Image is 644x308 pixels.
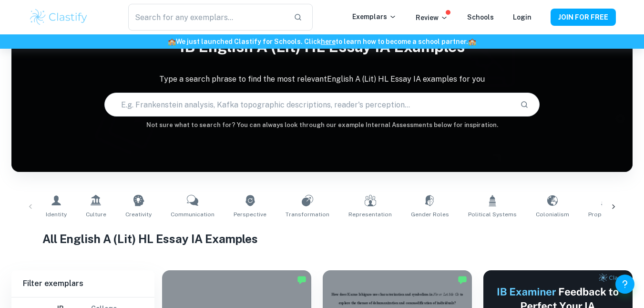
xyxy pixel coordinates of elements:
[2,36,642,47] h6: We just launched Clastify for Schools. Click to learn how to become a school partner.
[468,38,476,45] span: 🏫
[11,74,633,85] p: Type a search phrase to find the most relevant English A (Lit) HL Essay IA examples for you
[128,4,286,31] input: Search for any exemplars...
[516,96,532,113] button: Search
[321,38,336,45] a: here
[551,9,616,26] button: JOIN FOR FREE
[46,210,67,219] span: Identity
[11,270,154,297] h6: Filter exemplars
[348,210,392,219] span: Representation
[468,210,517,219] span: Political Systems
[125,210,152,219] span: Creativity
[234,210,266,219] span: Perspective
[105,91,512,118] input: E.g. Frankenstein analysis, Kafka topographic descriptions, reader's perception...
[513,13,532,21] a: Login
[86,210,106,219] span: Culture
[352,11,397,22] p: Exemplars
[416,12,448,23] p: Review
[42,230,602,247] h1: All English A (Lit) HL Essay IA Examples
[171,210,215,219] span: Communication
[11,120,633,130] h6: Not sure what to search for? You can always look through our example Internal Assessments below f...
[536,210,569,219] span: Colonialism
[467,13,494,21] a: Schools
[29,8,89,27] img: Clastify logo
[411,210,449,219] span: Gender Roles
[286,210,329,219] span: Transformation
[458,275,467,285] img: Marked
[297,275,307,285] img: Marked
[168,38,176,45] span: 🏫
[588,210,623,219] span: Propaganda
[615,275,634,294] button: Help and Feedback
